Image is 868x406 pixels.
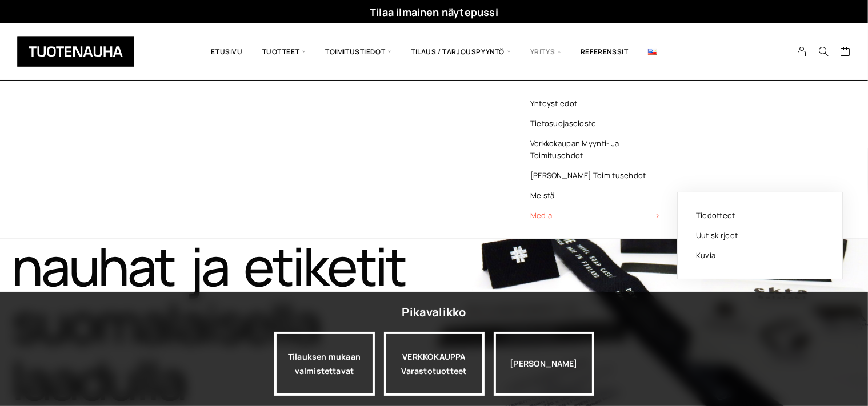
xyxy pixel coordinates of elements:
a: Meistä [512,186,678,206]
span: Tuotteet [253,32,315,71]
div: [PERSON_NAME] [494,332,594,396]
span: Toimitustiedot [315,32,401,71]
div: Pikavalikko [402,302,466,323]
span: Yritys [521,32,571,71]
button: Search [813,46,834,57]
span: Tilaus / Tarjouspyyntö [401,32,521,71]
a: VERKKOKAUPPAVarastotuotteet [384,332,485,396]
span: Media [512,206,678,226]
a: My Account [791,46,813,57]
a: [PERSON_NAME] toimitusehdot [512,166,678,186]
a: Tiedotteet [678,206,843,226]
a: Etusivu [201,32,252,71]
img: English [648,49,657,55]
div: VERKKOKAUPPA Varastotuotteet [384,332,485,396]
a: Kuvia [678,246,843,266]
a: Tietosuojaseloste [512,114,678,134]
a: Cart [840,46,851,59]
a: Verkkokaupan myynti- ja toimitusehdot [512,134,678,166]
img: Tuotenauha Oy [17,36,134,67]
a: Referenssit [571,32,638,71]
a: Tilaa ilmainen näytepussi [370,5,498,19]
a: Yhteystiedot [512,94,678,114]
a: Uutiskirjeet [678,226,843,246]
a: Tilauksen mukaan valmistettavat [274,332,375,396]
